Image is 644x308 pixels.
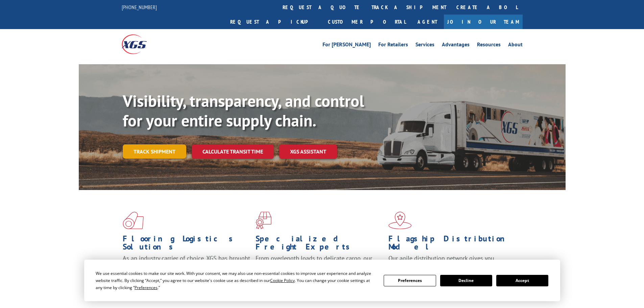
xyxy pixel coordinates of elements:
[123,144,186,159] a: Track shipment
[384,275,436,286] button: Preferences
[256,254,383,284] p: From overlength loads to delicate cargo, our experienced staff knows the best way to move your fr...
[256,235,383,254] h1: Specialized Freight Experts
[378,42,408,49] a: For Retailers
[477,42,501,49] a: Resources
[442,42,470,49] a: Advantages
[123,254,250,278] span: As an industry carrier of choice, XGS has brought innovation and dedication to flooring logistics...
[388,212,412,229] img: xgs-icon-flagship-distribution-model-red
[225,15,323,29] a: Request a pickup
[123,212,144,229] img: xgs-icon-total-supply-chain-intelligence-red
[122,4,157,10] a: [PHONE_NUMBER]
[270,278,295,283] span: Cookie Policy
[388,254,513,270] span: Our agile distribution network gives you nationwide inventory management on demand.
[415,42,434,49] a: Services
[388,235,516,254] h1: Flagship Distribution Model
[256,212,271,229] img: xgs-icon-focused-on-flooring-red
[96,270,376,291] div: We use essential cookies to make our site work. With your consent, we may also use non-essential ...
[84,260,560,301] div: Cookie Consent Prompt
[496,275,548,286] button: Accept
[192,144,274,159] a: Calculate transit time
[135,285,158,290] span: Preferences
[508,42,523,49] a: About
[323,42,371,49] a: For [PERSON_NAME]
[411,15,444,29] a: Agent
[279,144,337,159] a: XGS ASSISTANT
[123,235,251,254] h1: Flooring Logistics Solutions
[440,275,492,286] button: Decline
[123,90,364,131] b: Visibility, transparency, and control for your entire supply chain.
[323,15,411,29] a: Customer Portal
[444,15,523,29] a: Join Our Team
